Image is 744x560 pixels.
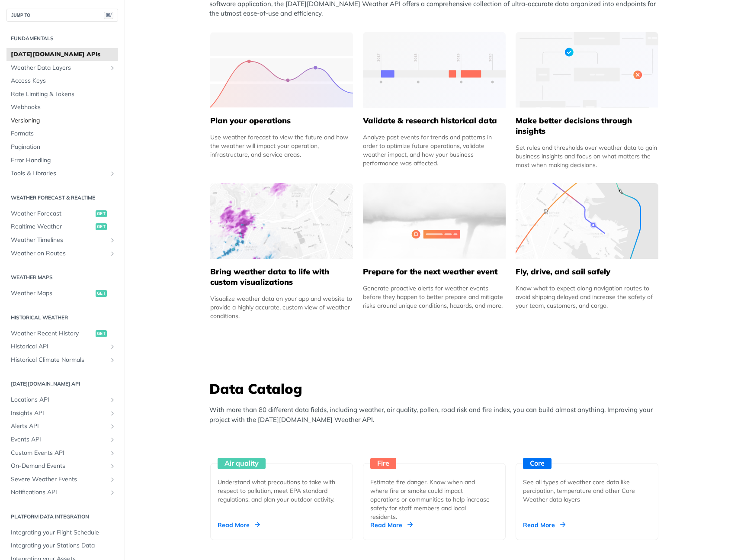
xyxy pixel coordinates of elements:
[11,129,116,138] span: Formats
[6,393,118,406] a: Locations APIShow subpages for Locations API
[6,61,118,74] a: Weather Data LayersShow subpages for Weather Data Layers
[6,127,118,140] a: Formats
[370,478,491,521] div: Estimate fire danger. Know when and where fire or smoke could impact operations or communities to...
[11,356,107,364] span: Historical Climate Normals
[11,541,116,550] span: Integrating your Stations Data
[6,407,118,420] a: Insights APIShow subpages for Insights API
[11,249,107,258] span: Weather on Routes
[6,9,118,22] button: JUMP TO⌘/
[210,267,353,287] h5: Bring weather data to life with custom visualizations
[11,449,107,457] span: Custom Events API
[523,458,552,469] div: Core
[210,183,353,259] img: 4463876-group-4982x.svg
[512,431,662,540] a: Core See all types of weather core data like percipation, temperature and other Core Weather data...
[11,289,93,298] span: Weather Maps
[6,539,118,552] a: Integrating your Stations Data
[6,314,118,322] h2: Historical Weather
[210,133,353,159] div: Use weather forecast to view the future and how the weather will impact your operation, infrastru...
[6,220,118,233] a: Realtime Weatherget
[96,290,107,297] span: get
[109,170,116,177] button: Show subpages for Tools & Libraries
[6,114,118,127] a: Versioning
[6,447,118,460] a: Custom Events APIShow subpages for Custom Events API
[11,50,116,59] span: [DATE][DOMAIN_NAME] APIs
[11,435,107,444] span: Events API
[11,143,116,151] span: Pagination
[11,462,107,470] span: On-Demand Events
[96,223,107,230] span: get
[6,340,118,353] a: Historical APIShow subpages for Historical API
[109,410,116,417] button: Show subpages for Insights API
[109,463,116,470] button: Show subpages for On-Demand Events
[363,133,506,167] div: Analyze past events for trends and patterns in order to optimize future operations, validate weat...
[6,74,118,87] a: Access Keys
[11,422,107,431] span: Alerts API
[363,284,506,310] div: Generate proactive alerts for weather events before they happen to better prepare and mitigate ri...
[210,294,353,320] div: Visualize weather data on your app and website to provide a highly accurate, custom view of weath...
[11,488,107,497] span: Notifications API
[6,48,118,61] a: [DATE][DOMAIN_NAME] APIs
[218,521,260,529] div: Read More
[11,90,116,99] span: Rate Limiting & Tokens
[6,88,118,101] a: Rate Limiting & Tokens
[6,354,118,367] a: Historical Climate NormalsShow subpages for Historical Climate Normals
[11,103,116,112] span: Webhooks
[523,478,644,504] div: See all types of weather core data like percipation, temperature and other Core Weather data layers
[109,343,116,350] button: Show subpages for Historical API
[207,431,356,540] a: Air quality Understand what precautions to take with respect to pollution, meet EPA standard regu...
[516,267,658,277] h5: Fly, drive, and sail safely
[209,405,664,425] p: With more than 80 different data fields, including weather, air quality, pollen, road risk and fi...
[516,183,658,259] img: 994b3d6-mask-group-32x.svg
[6,513,118,521] h2: Platform DATA integration
[218,458,266,469] div: Air quality
[516,116,658,136] h5: Make better decisions through insights
[11,169,107,178] span: Tools & Libraries
[6,274,118,281] h2: Weather Maps
[6,473,118,486] a: Severe Weather EventsShow subpages for Severe Weather Events
[109,423,116,430] button: Show subpages for Alerts API
[363,267,506,277] h5: Prepare for the next weather event
[6,141,118,154] a: Pagination
[6,35,118,42] h2: Fundamentals
[516,284,658,310] div: Know what to expect along navigation routes to avoid shipping delayed and increase the safety of ...
[11,342,107,351] span: Historical API
[370,521,413,529] div: Read More
[109,476,116,483] button: Show subpages for Severe Weather Events
[209,379,664,398] h3: Data Catalog
[6,327,118,340] a: Weather Recent Historyget
[516,143,658,169] div: Set rules and thresholds over weather data to gain business insights and focus on what matters th...
[6,287,118,300] a: Weather Mapsget
[11,156,116,165] span: Error Handling
[6,433,118,446] a: Events APIShow subpages for Events API
[6,207,118,220] a: Weather Forecastget
[210,32,353,108] img: 39565e8-group-4962x.svg
[6,154,118,167] a: Error Handling
[359,431,509,540] a: Fire Estimate fire danger. Know when and where fire or smoke could impact operations or communiti...
[6,194,118,202] h2: Weather Forecast & realtime
[6,460,118,473] a: On-Demand EventsShow subpages for On-Demand Events
[11,396,107,404] span: Locations API
[11,77,116,85] span: Access Keys
[109,396,116,403] button: Show subpages for Locations API
[11,528,116,537] span: Integrating your Flight Schedule
[11,409,107,418] span: Insights API
[363,116,506,126] h5: Validate & research historical data
[218,478,339,504] div: Understand what precautions to take with respect to pollution, meet EPA standard regulations, and...
[96,330,107,337] span: get
[6,526,118,539] a: Integrating your Flight Schedule
[109,64,116,71] button: Show subpages for Weather Data Layers
[363,183,506,259] img: 2c0a313-group-496-12x.svg
[96,210,107,217] span: get
[104,12,113,19] span: ⌘/
[6,247,118,260] a: Weather on RoutesShow subpages for Weather on Routes
[363,32,506,108] img: 13d7ca0-group-496-2.svg
[11,209,93,218] span: Weather Forecast
[11,236,107,245] span: Weather Timelines
[6,486,118,499] a: Notifications APIShow subpages for Notifications API
[11,475,107,484] span: Severe Weather Events
[6,167,118,180] a: Tools & LibrariesShow subpages for Tools & Libraries
[6,420,118,433] a: Alerts APIShow subpages for Alerts API
[109,436,116,443] button: Show subpages for Events API
[210,116,353,126] h5: Plan your operations
[6,380,118,388] h2: [DATE][DOMAIN_NAME] API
